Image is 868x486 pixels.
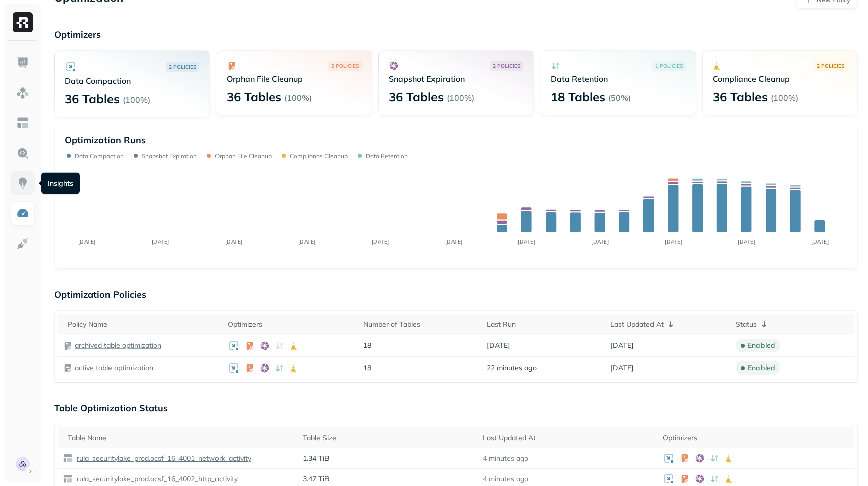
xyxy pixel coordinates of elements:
[54,29,858,40] p: Optimizers
[16,177,29,190] img: Insights
[54,289,858,300] p: Optimization Policies
[331,62,359,70] p: 2 POLICIES
[748,341,775,350] p: enabled
[152,238,169,245] tspan: [DATE]
[63,474,73,484] img: table
[366,152,408,160] p: Data Retention
[227,89,281,105] p: 36 Tables
[610,341,634,350] span: [DATE]
[65,76,199,86] p: Data Compaction
[483,474,528,484] p: 4 minutes ago
[16,207,29,220] img: Optimization
[363,341,477,350] p: 18
[447,93,474,103] p: ( 100% )
[63,453,73,463] img: table
[303,474,473,484] p: 3.47 TiB
[713,74,847,84] p: Compliance Cleanup
[16,237,29,250] img: Integrations
[16,147,29,160] img: Query Explorer
[738,238,755,245] tspan: [DATE]
[817,62,844,70] p: 2 POLICIES
[225,238,243,245] tspan: [DATE]
[75,341,161,350] a: archived table optimization
[518,238,535,245] tspan: [DATE]
[665,238,682,245] tspan: [DATE]
[75,152,124,160] p: Data Compaction
[487,363,537,373] span: 22 minutes ago
[363,363,477,373] p: 18
[487,320,600,329] div: Last Run
[65,91,120,107] p: 36 Tables
[41,173,80,194] div: Insights
[591,238,609,245] tspan: [DATE]
[445,238,463,245] tspan: [DATE]
[78,238,96,245] tspan: [DATE]
[493,62,520,70] p: 2 POLICIES
[551,89,605,105] p: 18 Tables
[68,320,218,329] div: Policy Name
[389,89,444,105] p: 36 Tables
[363,320,477,329] div: Number of Tables
[16,86,29,99] img: Assets
[68,433,293,443] div: Table Name
[713,89,768,105] p: 36 Tables
[303,433,473,443] div: Table Size
[228,320,353,329] div: Optimizers
[16,116,29,130] img: Asset Explorer
[169,63,196,71] p: 2 POLICIES
[487,341,510,350] span: [DATE]
[610,363,634,373] span: [DATE]
[551,74,685,84] p: Data Retention
[483,433,653,443] div: Last Updated At
[771,93,798,103] p: ( 100% )
[811,238,829,245] tspan: [DATE]
[284,93,312,103] p: ( 100% )
[290,152,348,160] p: Compliance Cleanup
[75,363,153,373] a: active table optimization
[13,12,33,32] img: Ryft
[608,93,631,103] p: ( 50% )
[736,318,849,330] div: Status
[298,238,316,245] tspan: [DATE]
[16,56,29,69] img: Dashboard
[75,454,251,463] p: rula_securitylake_prod.ocsf_16_4001_network_activity
[748,363,775,373] p: enabled
[227,74,361,84] p: Orphan File Cleanup
[73,454,251,463] a: rula_securitylake_prod.ocsf_16_4001_network_activity
[483,454,528,463] p: 4 minutes ago
[215,152,272,160] p: Orphan File Cleanup
[65,134,146,146] p: Optimization Runs
[16,457,30,471] img: Rula
[73,474,238,484] a: rula_securitylake_prod.ocsf_16_4002_http_activity
[372,238,389,245] tspan: [DATE]
[123,95,150,105] p: ( 100% )
[303,454,473,463] p: 1.34 TiB
[75,474,238,484] p: rula_securitylake_prod.ocsf_16_4002_http_activity
[655,62,683,70] p: 1 POLICIES
[389,74,523,84] p: Snapshot Expiration
[142,152,197,160] p: Snapshot Expiration
[610,318,726,330] div: Last Updated At
[54,402,858,414] p: Table Optimization Status
[663,433,849,443] div: Optimizers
